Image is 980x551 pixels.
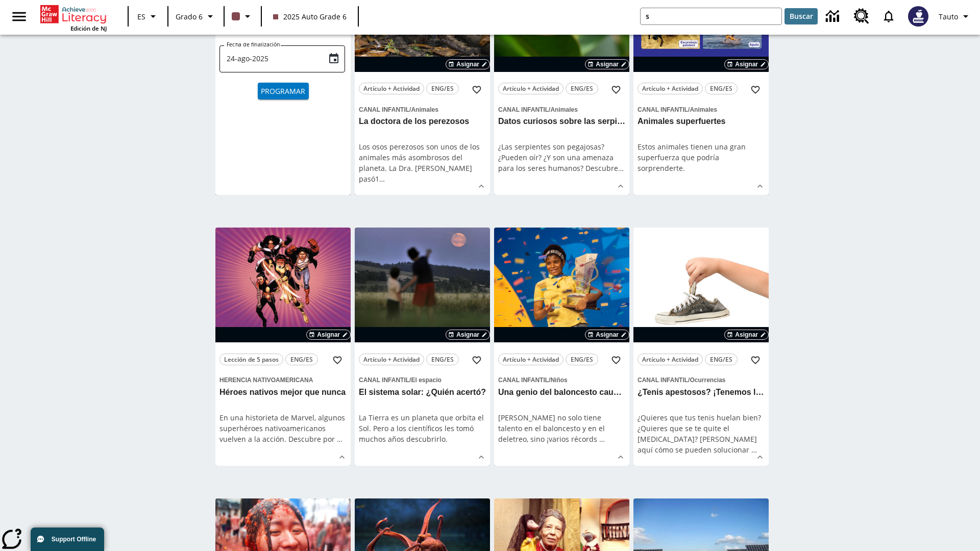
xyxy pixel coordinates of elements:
span: Tema: Herencia nativoamericana/null [219,374,347,385]
button: Choose date, selected date is 24 ago 2025 [324,48,344,69]
span: ENG/ES [710,354,732,365]
span: Asignar [596,330,619,339]
button: Artículo + Actividad [638,354,703,365]
button: ENG/ES [566,354,598,365]
button: Ver más [474,449,489,465]
span: Asignar [317,330,340,339]
span: Support Offline [52,536,96,543]
span: Tema: Canal Infantil/Animales [359,104,486,115]
button: Artículo + Actividad [498,83,563,94]
div: lesson details [355,228,490,466]
button: Lección de 5 pasos [219,354,283,365]
span: / [688,377,690,384]
button: Ver más [334,449,350,465]
button: Añadir a mis Favoritas [746,81,765,99]
label: Fecha de finalización [227,41,280,48]
span: 1 [375,174,379,184]
span: Tema: Canal Infantil/Animales [498,104,625,115]
span: / [549,377,550,384]
button: Programar [258,83,309,99]
span: ENG/ES [571,354,593,365]
button: El color de la clase es café oscuro. Cambiar el color de la clase. [228,7,258,26]
span: Artículo + Actividad [503,354,559,365]
input: DD-MMMM-YYYY [219,45,320,72]
span: Animales [690,106,717,113]
div: [PERSON_NAME] no solo tiene talento en el baloncesto y en el deletreo, sino ¡varios récords [498,412,625,444]
span: Tema: Canal Infantil/El espacio [359,374,486,385]
div: Estos animales tienen una gran superfuerza que podría sorprenderte. [638,141,765,173]
span: Grado 6 [176,11,203,22]
div: Los osos perezosos son unos de los animales más asombrosos del planeta. La Dra. [PERSON_NAME] pasó [359,141,486,184]
button: Asignar Elegir fechas [585,59,629,69]
span: … [618,163,624,173]
h3: Una genio del baloncesto causa furor [498,387,625,398]
span: Artículo + Actividad [363,354,420,365]
button: Asignar Elegir fechas [446,59,490,69]
div: ¿Las serpientes son pegajosas? ¿Pueden oír? ¿Y son una amenaza para los seres humanos? Descubr [498,141,625,173]
span: Herencia nativoamericana [219,377,313,384]
h3: Héroes nativos mejor que nunca [219,387,347,398]
button: Artículo + Actividad [498,354,563,365]
button: ENG/ES [426,354,459,365]
img: Avatar [908,6,928,27]
div: La Tierra es un planeta que orbita el Sol. Pero a los científicos les tomó muchos años descubrirlo. [359,412,486,444]
button: Asignar Elegir fechas [724,59,769,69]
span: Programar [261,86,305,96]
span: Asignar [456,60,479,69]
button: Asignar Elegir fechas [446,330,490,340]
span: Canal Infantil [638,106,688,113]
button: Ver más [752,449,768,465]
span: Edición de NJ [70,24,107,32]
span: Ocurrencias [690,377,725,384]
span: El espacio [411,377,441,384]
span: Asignar [596,60,619,69]
span: Animales [411,106,438,113]
button: Escoja un nuevo avatar [902,3,935,30]
button: Añadir a mis Favoritas [328,351,347,369]
span: / [409,377,411,384]
span: Asignar [456,330,479,339]
span: Asignar [735,330,758,339]
span: 2025 Auto Grade 6 [273,11,347,22]
button: Buscar [785,8,818,24]
span: … [751,445,757,455]
span: ENG/ES [431,354,454,365]
button: Abrir el menú lateral [4,2,34,32]
button: ENG/ES [285,354,318,365]
button: Ver más [474,179,489,194]
span: ES [137,11,145,22]
span: / [688,106,690,113]
div: lesson details [633,228,769,466]
span: / [409,106,411,113]
button: Ver más [613,449,628,465]
span: Canal Infantil [359,106,409,113]
span: Artículo + Actividad [642,354,698,365]
a: Notificaciones [875,3,902,30]
button: Asignar Elegir fechas [306,330,351,340]
span: ENG/ES [571,83,593,94]
div: Portada [40,3,107,32]
h3: Animales superfuertes [638,116,765,127]
span: Artículo + Actividad [363,83,420,94]
span: ENG/ES [431,83,454,94]
button: ENG/ES [426,83,459,94]
span: … [599,434,605,444]
span: Canal Infantil [498,377,549,384]
div: ¿Quieres que tus tenis huelan bien? ¿Quieres que se te quite el [MEDICAL_DATA]? [PERSON_NAME] aqu... [638,412,765,455]
span: Niños [550,377,567,384]
span: / [549,106,550,113]
h3: El sistema solar: ¿Quién acertó? [359,387,486,398]
span: Canal Infantil [359,377,409,384]
span: … [337,434,342,444]
input: Buscar campo [641,8,781,24]
h3: Datos curiosos sobre las serpientes [498,116,625,127]
button: Asignar Elegir fechas [585,330,629,340]
a: Centro de recursos, Se abrirá en una pestaña nueva. [848,3,875,30]
button: ENG/ES [705,83,738,94]
button: Asignar Elegir fechas [724,330,769,340]
span: Canal Infantil [498,106,549,113]
span: Artículo + Actividad [503,83,559,94]
button: ENG/ES [705,354,738,365]
span: Artículo + Actividad [642,83,698,94]
button: Artículo + Actividad [638,83,703,94]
